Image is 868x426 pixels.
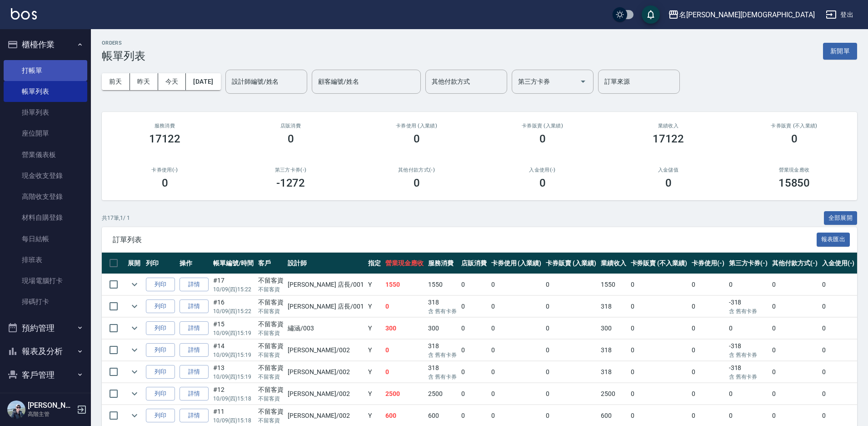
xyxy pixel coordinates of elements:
td: 0 [727,383,770,405]
th: 業績收入 [599,253,629,274]
td: 0 [689,383,727,405]
h2: 入金使用(-) [490,167,594,173]
th: 第三方卡券(-) [727,253,770,274]
button: expand row [128,343,141,357]
img: Logo [11,8,37,20]
button: 前天 [102,73,130,90]
a: 新開單 [823,46,857,55]
td: -318 [727,296,770,317]
td: 0 [770,318,820,339]
th: 其他付款方式(-) [770,253,820,274]
div: 不留客資 [258,385,284,395]
a: 詳情 [180,278,209,292]
td: #16 [211,296,256,317]
td: 0 [459,361,489,383]
td: 繡涵 /003 [285,318,366,339]
td: 0 [489,383,544,405]
td: 2500 [426,383,459,405]
th: 展開 [125,253,144,274]
td: Y [366,318,383,339]
p: 10/09 (四) 15:18 [213,395,254,403]
td: [PERSON_NAME] /002 [285,340,366,361]
h2: 入金儲值 [616,167,720,173]
button: expand row [128,365,141,379]
td: 0 [820,296,857,317]
p: 10/09 (四) 15:22 [213,307,254,315]
th: 入金使用(-) [820,253,857,274]
td: 0 [727,274,770,295]
td: 0 [770,383,820,405]
p: 含 舊有卡券 [428,307,457,315]
button: 列印 [146,343,175,357]
td: 0 [629,383,689,405]
td: 300 [426,318,459,339]
button: 報表及分析 [4,340,87,363]
th: 客戶 [256,253,286,274]
td: 2500 [383,383,426,405]
td: 0 [820,340,857,361]
td: 0 [820,361,857,383]
td: 0 [689,274,727,295]
h3: 0 [791,132,798,145]
button: [DATE] [186,73,220,90]
td: 0 [383,296,426,317]
button: 櫃檯作業 [4,33,87,56]
td: Y [366,383,383,405]
h2: 營業現金應收 [742,167,846,173]
td: 0 [459,318,489,339]
p: 含 舊有卡券 [729,307,768,315]
td: 0 [489,296,544,317]
h5: [PERSON_NAME] [28,401,74,410]
h3: 17122 [149,132,181,145]
a: 詳情 [180,299,209,314]
h3: 0 [414,132,420,145]
td: 0 [629,340,689,361]
td: 0 [489,361,544,383]
p: 不留客資 [258,395,284,403]
h2: 業績收入 [616,123,720,129]
div: 不留客資 [258,319,284,329]
th: 設計師 [285,253,366,274]
td: 0 [489,274,544,295]
td: 2500 [599,383,629,405]
td: 300 [599,318,629,339]
th: 卡券販賣 (入業績) [544,253,599,274]
p: 10/09 (四) 15:18 [213,416,254,425]
td: 318 [599,361,629,383]
h2: 卡券販賣 (入業績) [490,123,594,129]
h3: 0 [414,177,420,189]
h3: 服務消費 [113,123,217,129]
p: 不留客資 [258,285,284,294]
p: 含 舊有卡券 [729,351,768,359]
td: #12 [211,383,256,405]
td: 0 [629,361,689,383]
button: expand row [128,299,141,313]
img: Person [7,401,25,419]
td: 0 [770,340,820,361]
td: 0 [770,274,820,295]
td: 0 [727,318,770,339]
td: 318 [599,340,629,361]
p: 不留客資 [258,373,284,381]
button: Open [576,74,590,89]
p: 不留客資 [258,307,284,315]
td: 0 [770,296,820,317]
a: 詳情 [180,365,209,379]
div: 不留客資 [258,276,284,285]
td: 0 [689,318,727,339]
td: [PERSON_NAME] /002 [285,361,366,383]
p: 含 舊有卡券 [729,373,768,381]
h2: 第三方卡券(-) [239,167,343,173]
div: 不留客資 [258,341,284,351]
td: 0 [544,340,599,361]
th: 店販消費 [459,253,489,274]
th: 帳單編號/時間 [211,253,256,274]
p: 含 舊有卡券 [428,351,457,359]
h3: -1272 [276,177,305,189]
button: 列印 [146,409,175,423]
td: 318 [426,340,459,361]
td: 0 [459,296,489,317]
a: 營業儀表板 [4,144,87,165]
td: 0 [459,340,489,361]
td: 0 [820,274,857,295]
